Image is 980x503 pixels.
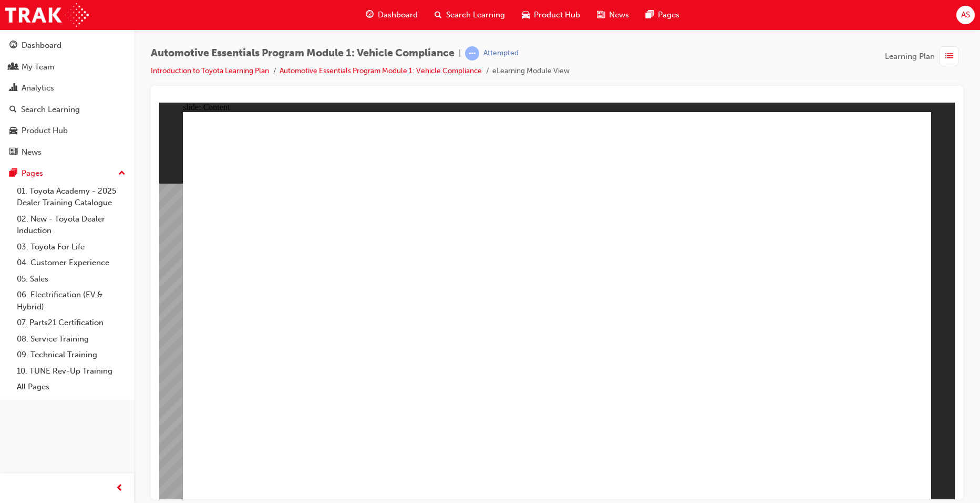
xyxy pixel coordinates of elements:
[435,8,442,22] span: search-icon
[21,104,80,116] div: Search Learning
[5,3,89,27] img: Trak
[9,105,17,115] span: search-icon
[13,379,130,395] a: All Pages
[118,167,126,180] span: up-icon
[534,9,580,21] span: Product Hub
[646,8,654,22] span: pages-icon
[961,9,970,21] span: AS
[13,255,130,271] a: 04. Customer Experience
[945,50,953,63] span: list-icon
[13,331,130,347] a: 08. Service Training
[22,39,61,52] div: Dashboard
[492,65,570,77] li: eLearning Module View
[151,66,269,75] a: Introduction to Toyota Learning Plan
[522,8,530,22] span: car-icon
[9,148,17,157] span: news-icon
[22,125,68,137] div: Product Hub
[13,315,130,331] a: 07. Parts21 Certification
[4,121,130,140] a: Product Hub
[483,48,519,58] div: Attempted
[4,143,130,162] a: News
[9,63,17,72] span: people-icon
[9,126,17,136] span: car-icon
[446,9,505,21] span: Search Learning
[22,167,43,179] div: Pages
[280,66,482,75] a: Automotive Essentials Program Module 1: Vehicle Compliance
[366,8,374,22] span: guage-icon
[609,9,629,21] span: News
[22,82,54,94] div: Analytics
[597,8,605,22] span: news-icon
[4,36,130,55] a: Dashboard
[22,61,55,73] div: My Team
[13,287,130,315] a: 06. Electrification (EV & Hybrid)
[4,78,130,98] a: Analytics
[13,211,130,239] a: 02. New - Toyota Dealer Induction
[13,363,130,379] a: 10. TUNE Rev-Up Training
[885,46,963,66] button: Learning Plan
[426,4,513,26] a: search-iconSearch Learning
[4,100,130,119] a: Search Learning
[378,9,418,21] span: Dashboard
[151,47,455,59] span: Automotive Essentials Program Module 1: Vehicle Compliance
[22,146,42,158] div: News
[658,9,679,21] span: Pages
[637,4,688,26] a: pages-iconPages
[513,4,589,26] a: car-iconProduct Hub
[13,239,130,255] a: 03. Toyota For Life
[4,57,130,77] a: My Team
[4,164,130,183] button: Pages
[9,169,17,178] span: pages-icon
[4,34,130,164] button: DashboardMy TeamAnalyticsSearch LearningProduct HubNews
[459,47,461,59] span: |
[589,4,637,26] a: news-iconNews
[13,183,130,211] a: 01. Toyota Academy - 2025 Dealer Training Catalogue
[13,271,130,287] a: 05. Sales
[357,4,426,26] a: guage-iconDashboard
[956,6,975,24] button: AS
[116,482,123,495] span: prev-icon
[885,51,935,63] span: Learning Plan
[13,347,130,363] a: 09. Technical Training
[9,84,17,93] span: chart-icon
[465,46,479,61] span: learningRecordVerb_ATTEMPT-icon
[9,41,17,51] span: guage-icon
